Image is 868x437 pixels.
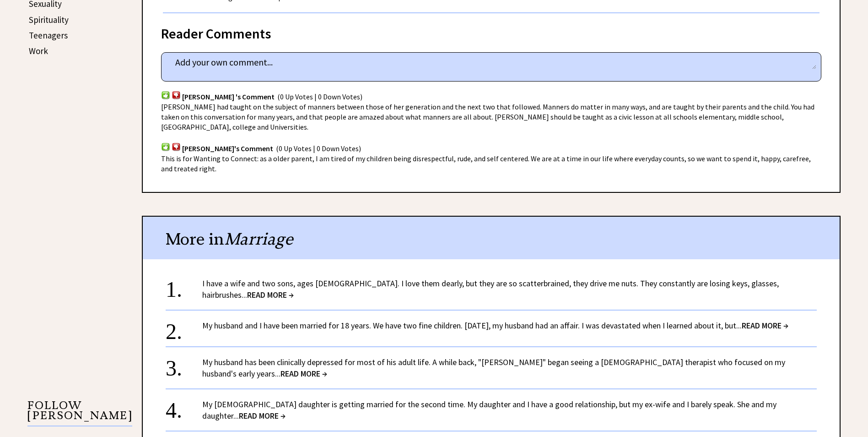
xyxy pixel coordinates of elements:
a: I have a wife and two sons, ages [DEMOGRAPHIC_DATA]. I love them dearly, but they are so scatterb... [202,278,779,300]
span: READ MORE → [239,410,286,421]
div: 4. [166,399,202,415]
span: [PERSON_NAME] had taught on the subject of manners between those of her generation and the next t... [161,102,814,131]
img: votdown.png [172,91,181,99]
iframe: Advertisement [27,82,119,357]
a: My husband has been clinically depressed for most of his adult life. A while back, "[PERSON_NAME]... [202,357,785,379]
a: Teenagers [29,30,68,41]
span: READ MORE → [742,320,788,331]
div: More in [143,217,840,259]
span: [PERSON_NAME]'s Comment [182,144,273,153]
span: READ MORE → [280,368,327,379]
div: 1. [166,278,202,295]
div: 2. [166,320,202,337]
a: My [DEMOGRAPHIC_DATA] daughter is getting married for the second time. My daughter and I have a g... [202,399,776,421]
span: READ MORE → [247,290,294,300]
span: (0 Up Votes | 0 Down Votes) [277,92,362,101]
div: Reader Comments [161,24,821,38]
img: votup.png [161,142,170,151]
a: My husband and I have been married for 18 years. We have two fine children. [DATE], my husband ha... [202,320,788,331]
div: 3. [166,356,202,373]
p: FOLLOW [PERSON_NAME] [27,400,132,426]
span: [PERSON_NAME] 's Comment [182,92,275,101]
a: Spirituality [29,14,69,25]
img: votup.png [161,91,170,99]
span: Marriage [224,229,293,249]
img: votdown.png [172,142,181,151]
span: This is for Wanting to Connect: as a older parent, I am tired of my children being disrespectful,... [161,154,811,173]
a: Work [29,45,48,56]
span: (0 Up Votes | 0 Down Votes) [276,144,361,153]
